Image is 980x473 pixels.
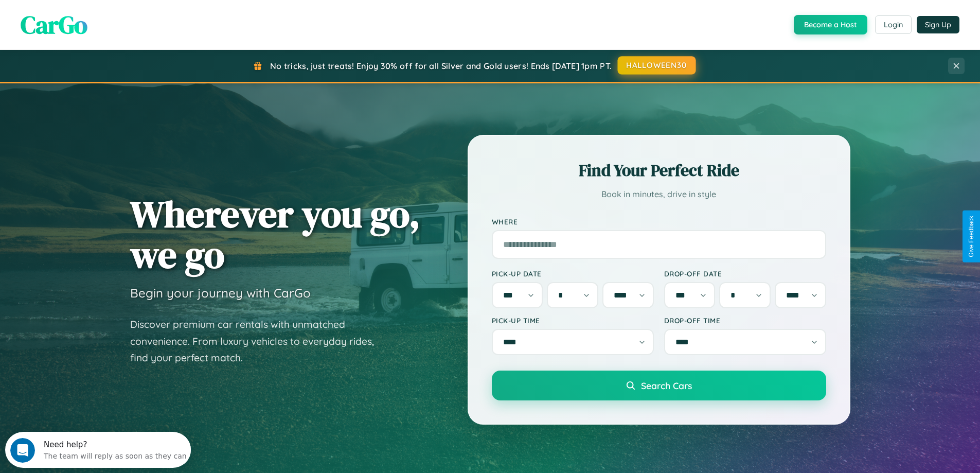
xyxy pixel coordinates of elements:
[270,61,612,71] span: No tricks, just treats! Enjoy 30% off for all Silver and Gold users! Ends [DATE] 1pm PT.
[130,285,311,301] h3: Begin your journey with CarGo
[492,371,826,400] button: Search Cars
[664,269,826,278] label: Drop-off Date
[10,438,35,463] iframe: Intercom live chat
[875,15,912,34] button: Login
[21,8,87,42] span: CarGo
[39,17,182,28] div: The team will reply as soon as they can
[492,217,826,226] label: Where
[968,216,975,257] div: Give Feedback
[130,316,387,366] p: Discover premium car rentals with unmatched convenience. From luxury vehicles to everyday rides, ...
[492,316,654,325] label: Pick-up Time
[618,56,696,75] button: HALLOWEEN30
[794,15,867,34] button: Become a Host
[917,16,959,33] button: Sign Up
[130,194,420,275] h1: Wherever you go, we go
[664,316,826,325] label: Drop-off Time
[641,380,692,391] span: Search Cars
[492,187,826,202] p: Book in minutes, drive in style
[492,159,826,182] h2: Find Your Perfect Ride
[492,269,654,278] label: Pick-up Date
[4,4,191,32] div: Open Intercom Messenger
[5,432,191,468] iframe: Intercom live chat discovery launcher
[39,9,182,17] div: Need help?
